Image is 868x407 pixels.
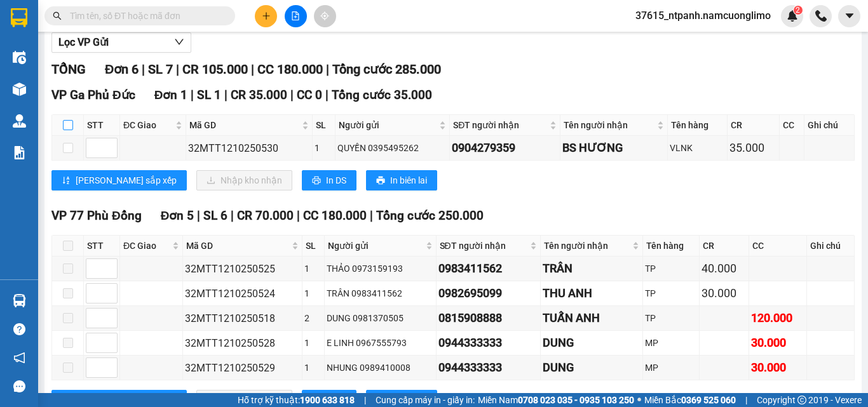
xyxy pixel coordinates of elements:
div: 0944333333 [438,359,539,377]
th: Tên hàng [643,236,700,257]
input: Tìm tên, số ĐT hoặc mã đơn [70,9,220,23]
div: 0904279359 [452,139,558,157]
th: CC [749,236,807,257]
button: printerIn DS [302,170,356,190]
div: THU ANH [543,284,641,302]
span: VP 77 Phù Đổng [51,208,142,223]
button: caret-down [838,5,860,27]
span: Hỗ trợ kỹ thuật: [238,393,355,407]
div: 32MTT1210250518 [185,310,301,326]
td: BS HƯƠNG [560,136,668,161]
button: printerIn biên lai [366,170,437,190]
button: plus [255,5,277,27]
div: THẢO 0973159193 [327,262,434,276]
span: Cung cấp máy in - giấy in: [376,393,475,407]
th: SL [302,236,324,257]
span: | [231,208,234,223]
th: STT [84,236,120,257]
td: 0904279359 [450,136,560,161]
span: CC 0 [297,88,322,102]
div: 0982695099 [438,284,539,302]
span: file-add [291,11,300,20]
span: Mã GD [186,239,290,253]
span: CR 70.000 [237,208,294,223]
span: VP Ga Phủ Đức [51,88,135,102]
span: Mã GD [189,118,299,132]
div: 0983411562 [438,260,539,277]
span: CC 180.000 [257,62,323,77]
td: 32MTT1210250528 [183,331,303,356]
div: 32MTT1210250524 [185,286,301,302]
div: BS HƯƠNG [562,139,665,157]
span: Tổng cước 285.000 [332,62,441,77]
span: Tên người nhận [544,239,630,253]
td: 0983411562 [437,257,541,281]
span: printer [312,176,321,186]
strong: 0369 525 060 [681,395,736,405]
div: 1 [304,286,322,300]
button: downloadNhập kho nhận [196,170,292,190]
div: 0815908888 [438,309,539,327]
span: Người gửi [328,239,423,253]
td: TUẤN ANH [541,306,643,331]
th: CR [700,236,749,257]
span: Tổng cước 35.000 [332,88,432,102]
span: Lọc VP Gửi [58,34,109,50]
div: TP [645,262,697,276]
span: search [53,11,62,20]
span: SL 6 [203,208,227,223]
span: sort-ascending [62,176,71,186]
span: CR 35.000 [231,88,287,102]
div: MP [645,361,697,375]
span: Miền Bắc [644,393,736,407]
div: 1 [304,361,322,375]
td: DUNG [541,331,643,356]
td: DUNG [541,356,643,380]
div: 30.000 [751,359,804,377]
span: | [370,208,373,223]
span: printer [376,176,385,186]
td: 0982695099 [437,281,541,306]
div: TUẤN ANH [543,309,641,327]
td: TRÂN [541,257,643,281]
span: | [745,393,747,407]
img: warehouse-icon [13,294,26,307]
span: | [251,62,254,77]
button: Lọc VP Gửi [51,32,191,53]
span: 37615_ntpanh.namcuonglimo [625,8,781,23]
div: 35.000 [729,139,778,157]
span: CR 105.000 [182,62,248,77]
div: TP [645,311,697,325]
div: 30.000 [702,284,747,302]
div: 1 [304,262,322,276]
button: file-add [285,5,307,27]
span: CC 180.000 [303,208,367,223]
td: 32MTT1210250524 [183,281,303,306]
th: Tên hàng [668,115,727,136]
span: SL 1 [197,88,221,102]
span: ĐC Giao [123,239,170,253]
span: Đơn 5 [161,208,194,223]
img: warehouse-icon [13,114,26,128]
span: | [224,88,227,102]
th: CR [728,115,780,136]
span: Tên người nhận [564,118,654,132]
div: DUNG [543,334,641,352]
th: STT [84,115,120,136]
span: In biên lai [390,173,427,187]
span: [PERSON_NAME] sắp xếp [76,173,177,187]
span: | [297,208,300,223]
div: 120.000 [751,309,804,327]
div: 2 [304,311,322,325]
div: 0944333333 [438,334,539,352]
div: 1 [315,141,333,155]
th: Ghi chú [807,236,855,257]
span: | [326,62,329,77]
td: 32MTT1210250525 [183,257,303,281]
span: | [364,393,366,407]
span: Đơn 1 [154,88,188,102]
div: E LINH 0967555793 [327,336,434,350]
span: | [325,88,329,102]
span: Tổng cước 250.000 [376,208,484,223]
span: In DS [326,173,346,187]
